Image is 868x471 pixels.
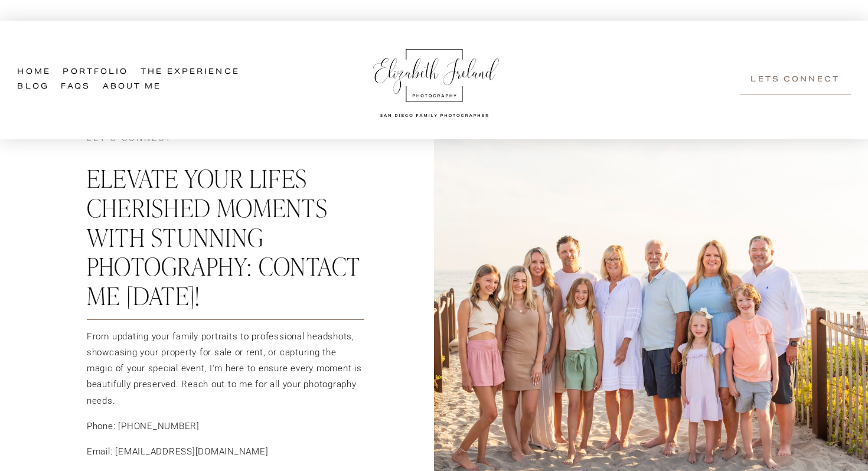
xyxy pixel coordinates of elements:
[17,65,50,80] a: Home
[141,66,240,78] span: The Experience
[61,80,90,94] a: FAQs
[17,80,48,94] a: Blog
[87,444,364,460] p: Email: [EMAIL_ADDRESS][DOMAIN_NAME]
[367,38,502,122] img: Elizabeth Ireland Photography San Diego Family Photographer
[87,418,364,434] p: Phone: [PHONE_NUMBER]
[103,80,162,94] a: About Me
[63,65,128,80] a: Portfolio
[87,163,364,311] h2: Elevate Your lifes cherished Moments with Stunning Photography: Contact Me [DATE]!
[87,329,364,409] p: From updating your family portraits to professional headshots, showcasing your property for sale ...
[141,65,240,80] a: folder dropdown
[740,65,851,94] a: Lets Connect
